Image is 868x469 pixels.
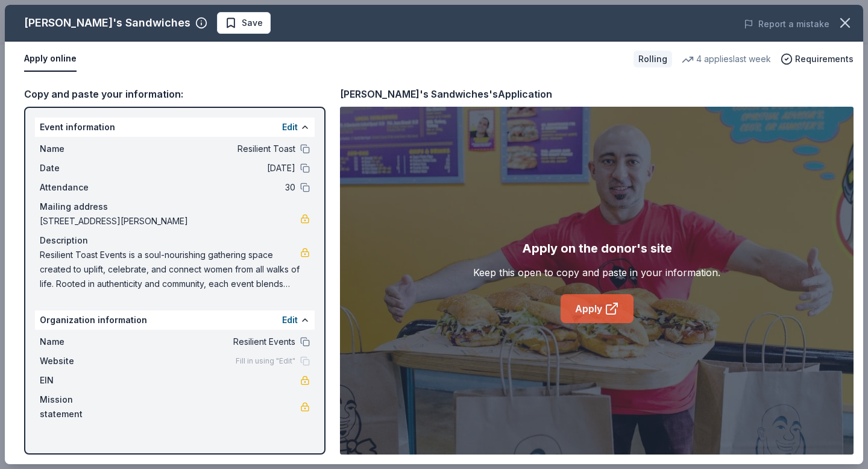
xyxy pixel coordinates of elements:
[121,335,295,349] span: Resilient Events
[35,310,315,330] div: Organization information
[282,120,298,134] button: Edit
[121,161,295,175] span: [DATE]
[781,52,854,66] button: Requirements
[121,142,295,156] span: Resilient Toast
[40,392,121,421] span: Mission statement
[744,17,829,31] button: Report a mistake
[24,86,325,102] div: Copy and paste your information:
[40,161,121,175] span: Date
[24,46,77,72] button: Apply online
[634,51,672,68] div: Rolling
[795,52,854,66] span: Requirements
[40,142,121,156] span: Name
[682,52,771,66] div: 4 applies last week
[121,180,295,195] span: 30
[561,294,634,323] a: Apply
[473,265,720,280] div: Keep this open to copy and paste in your information.
[242,16,263,30] span: Save
[40,335,121,349] span: Name
[217,12,271,34] button: Save
[40,180,121,195] span: Attendance
[40,354,121,368] span: Website
[40,373,121,388] span: EIN
[40,233,310,248] div: Description
[24,13,190,33] div: [PERSON_NAME]'s Sandwiches
[40,200,310,214] div: Mailing address
[40,248,300,291] span: Resilient Toast Events is a soul-nourishing gathering space created to uplift, celebrate, and con...
[40,214,300,228] span: [STREET_ADDRESS][PERSON_NAME]
[236,356,295,366] span: Fill in using "Edit"
[522,239,672,258] div: Apply on the donor's site
[282,313,298,327] button: Edit
[340,86,552,102] div: [PERSON_NAME]'s Sandwiches's Application
[35,118,315,137] div: Event information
